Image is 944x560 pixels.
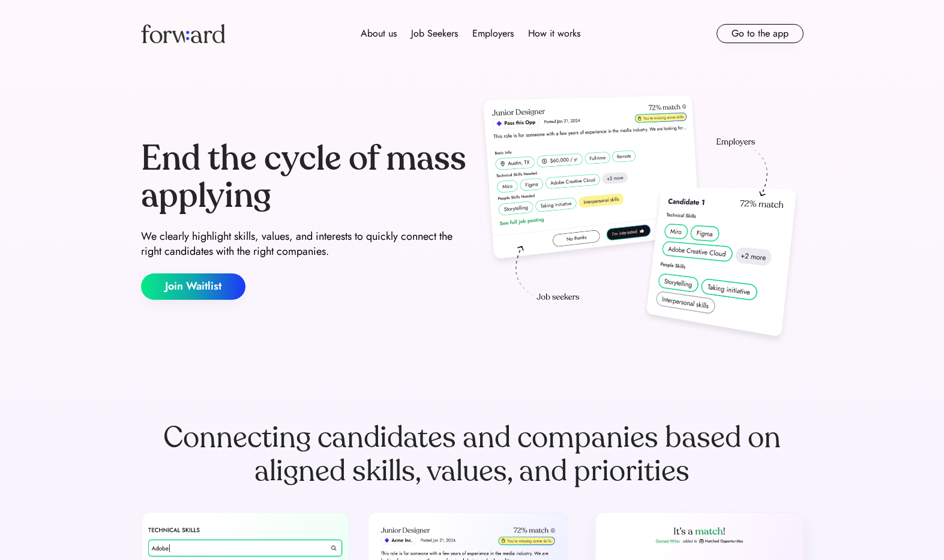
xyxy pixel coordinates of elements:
[472,26,514,41] div: Employers
[477,91,804,349] img: hero-image.png
[141,24,225,43] img: Forward logo
[141,140,467,214] div: End the cycle of mass applying
[528,26,580,41] div: How it works
[717,24,804,43] button: Go to the app
[411,26,458,41] div: Job Seekers
[141,273,245,300] button: Join Waitlist
[141,229,467,259] div: We clearly highlight skills, values, and interests to quickly connect the right candidates with t...
[361,26,397,41] div: About us
[141,421,804,488] div: Connecting candidates and companies based on aligned skills, values, and priorities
